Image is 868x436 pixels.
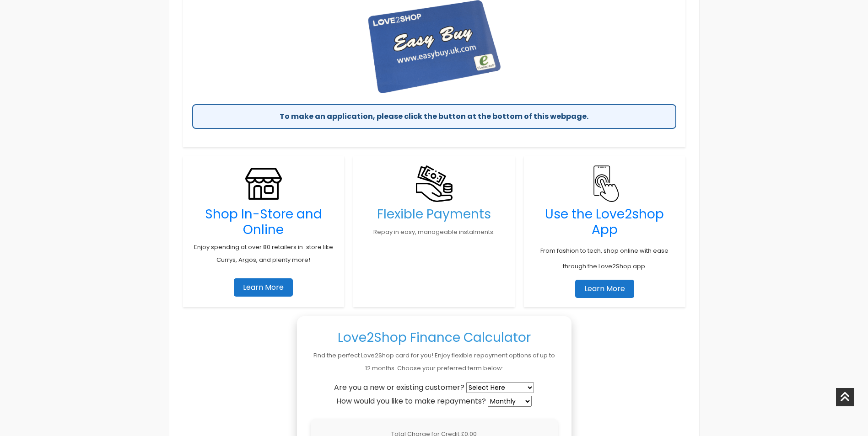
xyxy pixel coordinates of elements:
[311,330,558,346] h3: Love2Shop Finance Calculator
[192,104,676,129] div: To make an application, please click the button at the bottom of this webpage.
[334,383,464,392] label: Are you a new or existing customer?
[586,165,623,202] img: Flexible Payments
[416,165,453,202] img: Flexible Payments
[194,243,333,264] a: Enjoy spending at over 80 retailers in-store like Currys, Argos, and plenty more!
[575,280,634,298] a: Learn More
[336,397,486,406] label: How would you like to make repayments?
[245,165,282,202] img: Shop Anywhere
[545,205,664,239] a: Use the Love2shop App
[362,226,506,239] p: Repay in easy, manageable instalments.
[205,205,322,239] a: Shop In-Store and Online
[540,246,669,271] span: From fashion to tech, shop online with ease through the Love2Shop app.
[362,207,506,222] h3: Flexible Payments
[540,239,669,273] a: From fashion to tech, shop online with ease through the Love2Shop app.
[311,349,558,375] p: Find the perfect Love2Shop card for you! Enjoy flexible repayment options of up to 12 months. Cho...
[234,278,293,297] a: Learn More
